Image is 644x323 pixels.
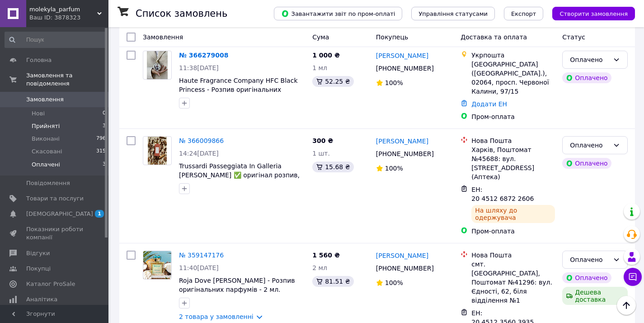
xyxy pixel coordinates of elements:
a: [PERSON_NAME] [376,251,428,260]
a: № 359147176 [179,252,224,259]
span: Замовлення [26,95,64,104]
span: molekyla_parfum [29,5,97,14]
span: Завантажити звіт по пром-оплаті [281,9,395,18]
span: Доставка та оплата [461,33,527,41]
span: 14:24[DATE] [179,150,219,157]
span: 3 [103,122,106,130]
span: 11:38[DATE] [179,64,219,71]
a: Додати ЕН [471,100,507,108]
span: Оплачені [32,161,60,169]
span: Статус [562,33,585,41]
span: 1 [95,210,104,218]
a: Створити замовлення [543,9,635,17]
span: Аналітика [26,295,57,304]
span: 315 [96,147,106,156]
span: 2 мл [312,264,327,271]
input: Пошук [5,32,107,48]
div: Оплачено [570,55,609,65]
div: Харків, Поштомат №45688: вул. [STREET_ADDRESS] (Аптека) [471,145,555,181]
div: Дешева доставка [562,287,628,305]
span: Товари та послуги [26,195,84,203]
span: Замовлення та повідомлення [26,71,108,88]
span: Нові [32,109,45,118]
div: Ваш ID: 3878323 [29,14,108,22]
h1: Список замовлень [136,8,227,19]
a: [PERSON_NAME] [376,137,428,146]
span: 1 мл [312,64,327,71]
span: Відгуки [26,249,50,257]
div: Оплачено [562,72,611,83]
div: 15.68 ₴ [312,161,353,172]
div: Оплачено [570,140,609,150]
span: Cума [312,33,329,41]
img: Фото товару [148,137,167,165]
img: Фото товару [143,251,171,279]
span: 1 шт. [312,150,330,157]
span: Повідомлення [26,179,70,187]
a: Фото товару [143,136,172,165]
button: Експорт [504,7,544,20]
span: Скасовані [32,147,62,156]
div: Нова Пошта [471,251,555,260]
div: [PHONE_NUMBER] [374,262,436,275]
span: ЕН: 20 4512 6872 2606 [471,186,534,202]
a: № 366279008 [179,52,228,59]
span: 796 [96,135,106,143]
button: Створити замовлення [552,7,635,20]
a: 2 товара у замовленні [179,313,254,320]
button: Чат з покупцем [624,268,642,286]
span: Виконані [32,135,60,143]
div: Укрпошта [471,51,555,60]
span: Прийняті [32,122,60,130]
span: 1 000 ₴ [312,52,340,59]
span: 300 ₴ [312,137,333,144]
span: Управління статусами [418,10,488,17]
span: [DEMOGRAPHIC_DATA] [26,210,93,218]
a: № 366009866 [179,137,224,144]
div: Пром-оплата [471,112,555,121]
a: Roja Dove [PERSON_NAME] - Розпив оригінальних парфумів - 2 мл. [179,277,295,293]
div: Пром-оплата [471,227,555,236]
div: Оплачено [570,255,609,265]
span: 1 560 ₴ [312,252,340,259]
div: [PHONE_NUMBER] [374,147,436,160]
span: 11:40[DATE] [179,264,219,271]
div: Оплачено [562,158,611,169]
span: Головна [26,56,52,64]
span: 0 [103,109,106,118]
span: 3 [103,161,106,169]
span: 100% [385,165,403,172]
span: Створити замовлення [559,10,628,17]
a: Фото товару [143,51,172,80]
span: 100% [385,79,403,86]
a: [PERSON_NAME] [376,51,428,60]
div: Оплачено [562,272,611,283]
div: [GEOGRAPHIC_DATA] ([GEOGRAPHIC_DATA].), 02064, просп. Червоної Калини, 97/15 [471,60,555,96]
div: 81.51 ₴ [312,276,353,287]
span: Експорт [511,10,536,17]
div: 52.25 ₴ [312,76,353,87]
span: Замовлення [143,33,183,41]
div: [PHONE_NUMBER] [374,62,436,75]
span: Каталог ProSale [26,280,75,288]
a: Haute Fragrance Company HFC Black Princess - Розпив оригінальних парфумів - 2 мл. [179,77,298,102]
div: смт. [GEOGRAPHIC_DATA], Поштомат №41296: вул. Єдності, 62, біля відділення №1 [471,260,555,305]
div: На шляху до одержувача [471,205,555,223]
button: Управління статусами [411,7,495,20]
button: Наверх [617,296,636,315]
span: Покупець [376,33,408,41]
span: 100% [385,279,403,286]
a: Trussardi Passeggiata In Galleria [PERSON_NAME] ✅ оригінал розпив, затест аромату [179,162,300,188]
img: Фото товару [147,51,168,79]
span: Показники роботи компанії [26,225,84,242]
a: Фото товару [143,251,172,280]
div: Нова Пошта [471,136,555,145]
span: Покупці [26,265,51,273]
button: Завантажити звіт по пром-оплаті [274,7,402,20]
